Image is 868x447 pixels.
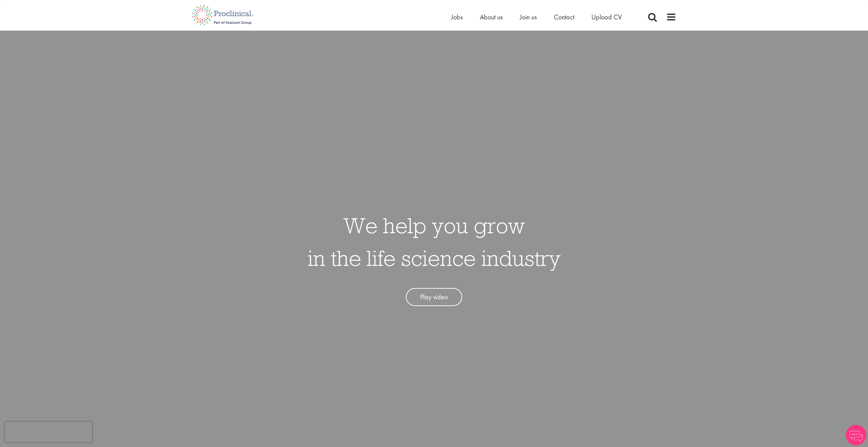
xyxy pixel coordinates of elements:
a: Contact [554,13,574,21]
a: About us [480,13,503,21]
a: Join us [520,13,537,21]
a: Upload CV [591,13,622,21]
a: Jobs [451,13,463,21]
a: Play video [406,288,462,306]
h1: We help you grow in the life science industry [308,209,561,274]
img: Chatbot [846,425,866,445]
